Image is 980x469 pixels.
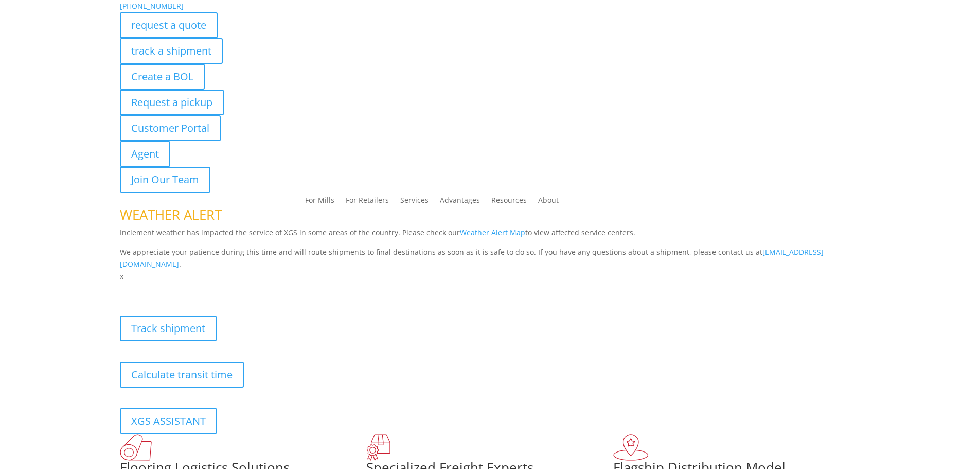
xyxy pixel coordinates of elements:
a: Services [400,197,429,208]
a: About [538,197,559,208]
a: Advantages [440,197,480,208]
a: Resources [491,197,527,208]
a: Create a BOL [120,64,205,90]
p: Inclement weather has impacted the service of XGS in some areas of the country. Please check our ... [120,227,861,246]
a: Request a pickup [120,90,224,115]
a: Track shipment [120,316,217,341]
a: [PHONE_NUMBER] [120,1,184,11]
span: WEATHER ALERT [120,205,222,224]
a: Agent [120,141,170,167]
a: For Retailers [346,197,389,208]
a: Join Our Team [120,167,210,193]
img: xgs-icon-flagship-distribution-model-red [613,434,649,461]
a: XGS ASSISTANT [120,408,217,434]
a: For Mills [305,197,334,208]
a: request a quote [120,12,218,38]
p: We appreciate your patience during this time and will route shipments to final destinations as so... [120,246,861,271]
p: x [120,270,861,283]
a: Customer Portal [120,115,221,141]
img: xgs-icon-total-supply-chain-intelligence-red [120,434,152,461]
a: track a shipment [120,38,223,64]
b: Visibility, transparency, and control for your entire supply chain. [120,284,349,294]
a: Calculate transit time [120,362,244,388]
img: xgs-icon-focused-on-flooring-red [366,434,390,461]
a: Weather Alert Map [460,228,525,237]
